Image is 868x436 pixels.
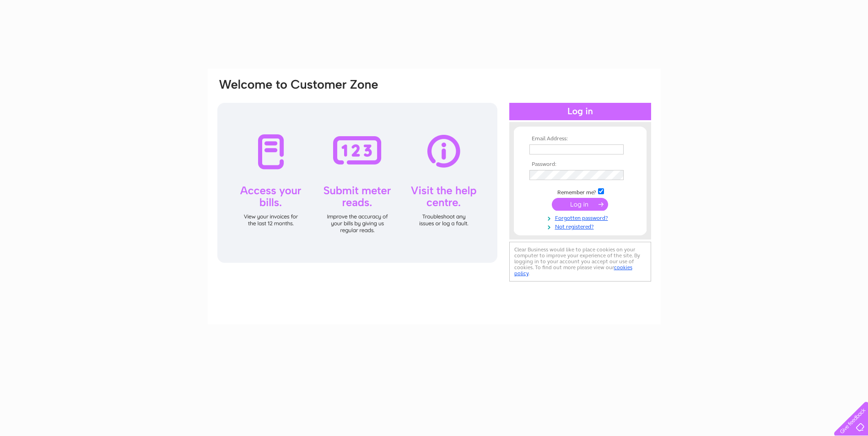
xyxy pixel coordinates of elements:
[527,161,633,168] th: Password:
[514,264,632,276] a: cookies policy
[552,198,608,211] input: Submit
[529,222,633,230] a: Not registered?
[529,213,633,222] a: Forgotten password?
[527,187,633,196] td: Remember me?
[527,136,633,142] th: Email Address:
[509,242,651,282] div: Clear Business would like to place cookies on your computer to improve your experience of the sit...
